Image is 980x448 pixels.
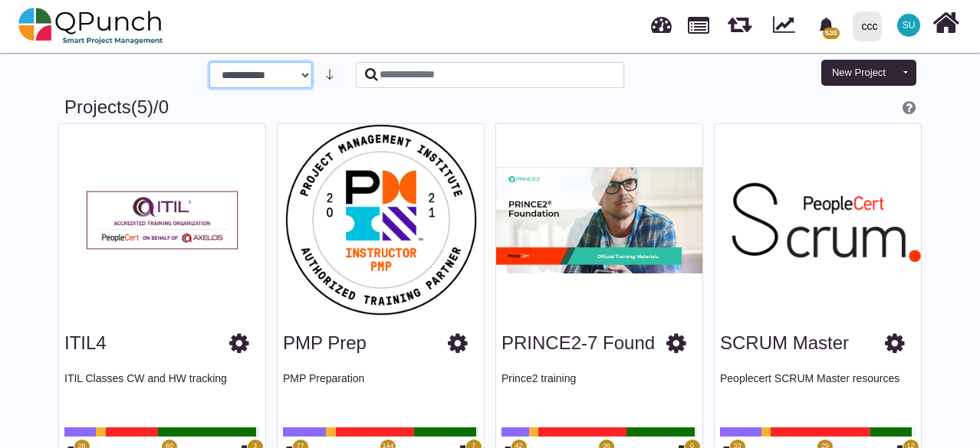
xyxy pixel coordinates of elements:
svg: bell fill [818,18,834,34]
span: Archived [159,96,169,117]
button: New Project [821,60,896,86]
h3: SCRUM Master [720,332,849,355]
a: ccc [846,1,888,51]
p: Peoplecert SCRUM Master resources [720,371,916,417]
a: Help [897,96,916,117]
i: Home [932,8,959,38]
p: PMP Preparation [283,371,478,417]
a: bell fill535 [809,1,847,49]
div: ccc [862,13,878,40]
h3: PMP Prep [283,332,367,355]
a: PMP Prep [283,332,367,353]
span: 535 [823,28,839,39]
img: qpunch-sp.fa6292f.png [18,3,163,49]
a: PRINCE2-7 Found [502,332,655,353]
svg: arrow down [324,68,336,80]
span: SU [903,21,916,30]
span: Projects [688,10,709,34]
span: Unarchived [131,96,153,117]
span: Sprints [728,8,751,33]
div: Dynamic Report [765,1,809,51]
button: arrow down [316,62,344,88]
p: ITIL Classes CW and HW tracking [64,371,260,417]
h3: ITIL4 [64,332,107,355]
h3: Projects / [64,96,916,119]
a: ITIL4 [64,332,107,353]
span: Safi Ullah [897,14,920,37]
div: Notification [813,11,840,39]
span: Dashboard [651,9,672,32]
a: SCRUM Master [720,332,849,353]
h3: PRINCE2-7 Found [502,332,655,355]
p: Prince2 training [502,371,697,417]
a: SU [888,1,929,50]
